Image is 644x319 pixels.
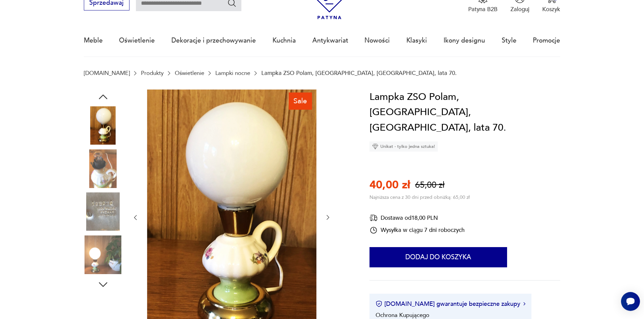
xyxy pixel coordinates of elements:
[369,214,464,222] div: Dostawa od 18,00 PLN
[312,25,348,56] a: Antykwariat
[84,106,122,145] img: Zdjęcie produktu Lampka ZSO Polam, Poznań, Polska, lata 70.
[272,25,296,56] a: Kuchnia
[84,70,130,76] a: [DOMAIN_NAME]
[84,235,122,274] img: Zdjęcie produktu Lampka ZSO Polam, Poznań, Polska, lata 70.
[533,25,560,56] a: Promocje
[468,5,498,13] p: Patyna B2B
[444,25,485,56] a: Ikony designu
[84,1,129,6] a: Sprzedawaj
[372,143,378,150] img: Ikona diamentu
[369,214,378,222] img: Ikona dostawy
[369,141,438,152] div: Unikat - tylko jedna sztuka!
[542,5,560,13] p: Koszyk
[175,70,204,76] a: Oświetlenie
[261,70,457,76] p: Lampka ZSO Polam, [GEOGRAPHIC_DATA], [GEOGRAPHIC_DATA], lata 70.
[84,149,122,188] img: Zdjęcie produktu Lampka ZSO Polam, Poznań, Polska, lata 70.
[376,311,429,319] li: Ochrona Kupującego
[84,25,103,56] a: Meble
[621,292,640,311] iframe: Smartsupp widget button
[369,194,470,201] p: Najniższa cena z 30 dni przed obniżką: 65,00 zł
[406,25,427,56] a: Klasyki
[369,89,560,136] h1: Lampka ZSO Polam, [GEOGRAPHIC_DATA], [GEOGRAPHIC_DATA], lata 70.
[510,5,529,13] p: Zaloguj
[119,25,155,56] a: Oświetlenie
[289,92,312,109] div: Sale
[369,226,464,234] div: Wysyłka w ciągu 7 dni roboczych
[364,25,390,56] a: Nowości
[171,25,256,56] a: Dekoracje i przechowywanie
[141,70,164,76] a: Produkty
[369,247,507,267] button: Dodaj do koszyka
[376,300,382,307] img: Ikona certyfikatu
[376,300,525,308] button: [DOMAIN_NAME] gwarantuje bezpieczne zakupy
[523,302,525,305] img: Ikona strzałki w prawo
[369,178,410,192] p: 40,00 zł
[502,25,517,56] a: Style
[215,70,250,76] a: Lampki nocne
[84,192,122,231] img: Zdjęcie produktu Lampka ZSO Polam, Poznań, Polska, lata 70.
[415,179,445,191] p: 65,00 zł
